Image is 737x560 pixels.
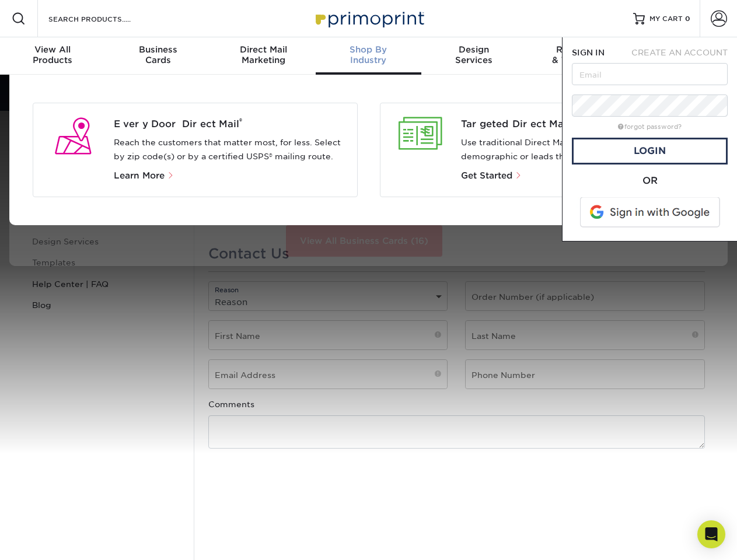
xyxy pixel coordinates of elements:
[572,174,728,188] div: OR
[572,63,728,85] input: Email
[421,44,526,65] div: Services
[526,44,631,55] span: Resources
[572,138,728,164] a: Login
[631,48,728,57] span: CREATE AN ACCOUNT
[105,37,210,75] a: BusinessCards
[649,14,683,24] span: MY CART
[211,44,316,65] div: Marketing
[211,37,316,75] a: Direct MailMarketing
[526,37,631,75] a: Resources& Templates
[316,44,421,65] div: Industry
[211,44,316,55] span: Direct Mail
[310,6,427,31] img: Primoprint
[47,12,161,26] input: SEARCH PRODUCTS.....
[105,44,210,65] div: Cards
[316,44,421,55] span: Shop By
[685,15,690,23] span: 0
[421,37,526,75] a: DesignServices
[421,44,526,55] span: Design
[572,48,605,57] span: SIGN IN
[526,44,631,65] div: & Templates
[697,520,725,548] div: Open Intercom Messenger
[316,37,421,75] a: Shop ByIndustry
[618,123,682,131] a: forgot password?
[105,44,210,55] span: Business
